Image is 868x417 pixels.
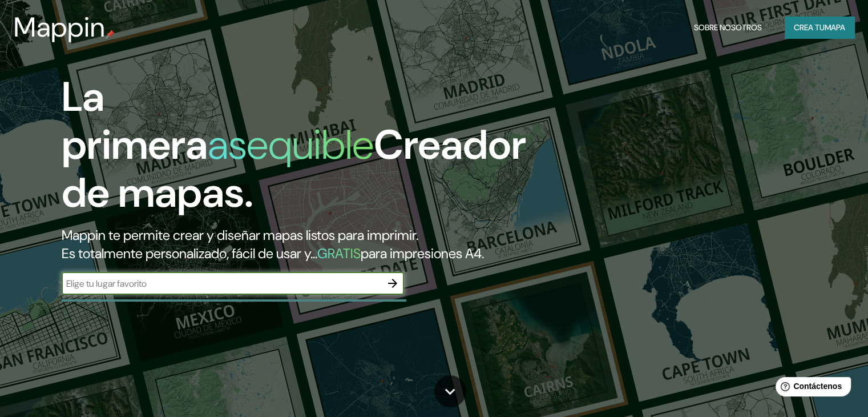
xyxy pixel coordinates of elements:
button: Crea tumapa [785,17,854,38]
font: La primera [62,70,208,171]
font: GRATIS [317,244,361,262]
font: para impresiones A4. [361,244,484,262]
font: Mappin [14,9,106,45]
font: Es totalmente personalizado, fácil de usar y... [62,244,317,262]
font: Mappin te permite crear y diseñar mapas listos para imprimir. [62,226,418,244]
font: mapa [825,22,845,33]
iframe: Lanzador de widgets de ayuda [766,372,855,404]
font: Sobre nosotros [694,22,762,33]
font: asequible [208,118,374,171]
img: pin de mapeo [106,30,115,39]
input: Elige tu lugar favorito [62,277,381,290]
font: Crea tu [794,22,825,33]
button: Sobre nosotros [689,17,766,38]
font: Creador de mapas. [62,118,526,219]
